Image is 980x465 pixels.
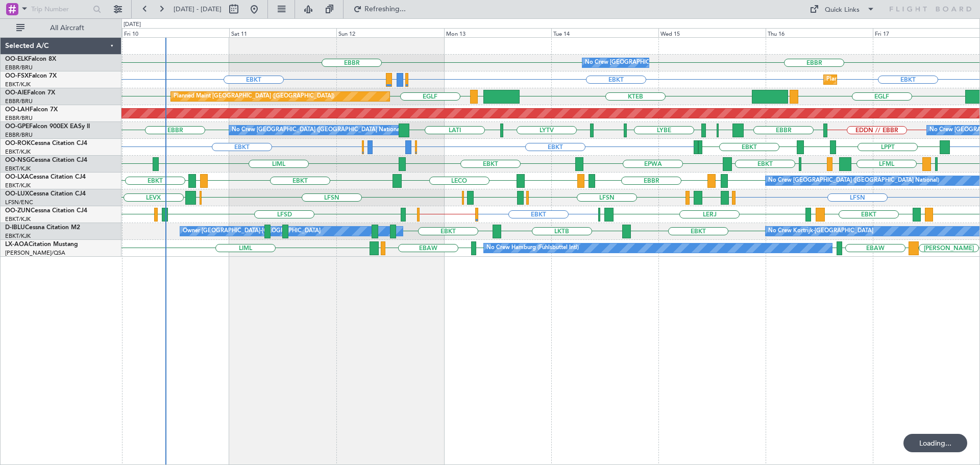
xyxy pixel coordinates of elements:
[5,81,31,88] a: EBKT/KJK
[5,107,30,113] span: OO-LAH
[826,72,945,87] div: Planned Maint Kortrijk-[GEOGRAPHIC_DATA]
[5,249,65,257] a: [PERSON_NAME]/QSA
[768,224,873,239] div: No Crew Kortrijk-[GEOGRAPHIC_DATA]
[5,157,87,163] a: OO-NSGCessna Citation CJ4
[5,215,31,223] a: EBKT/KJK
[124,20,141,29] div: [DATE]
[585,55,756,70] div: No Crew [GEOGRAPHIC_DATA] ([GEOGRAPHIC_DATA] National)
[658,28,766,37] div: Wed 15
[551,28,658,37] div: Tue 14
[5,140,31,146] span: OO-ROK
[122,28,229,37] div: Fri 10
[11,20,111,36] button: All Aircraft
[5,56,28,62] span: OO-ELK
[804,1,880,17] button: Quick Links
[5,56,56,62] a: OO-ELKFalcon 8X
[5,124,29,130] span: OO-GPE
[27,25,108,32] span: All Aircraft
[183,224,321,239] div: Owner [GEOGRAPHIC_DATA]-[GEOGRAPHIC_DATA]
[766,28,873,37] div: Thu 16
[5,131,33,139] a: EBBR/BRU
[5,225,25,231] span: D-IBLU
[174,5,222,14] span: [DATE] - [DATE]
[903,434,967,452] div: Loading...
[5,165,31,173] a: EBKT/KJK
[5,191,29,197] span: OO-LUX
[5,225,80,231] a: D-IBLUCessna Citation M2
[5,140,87,146] a: OO-ROKCessna Citation CJ4
[825,5,860,15] div: Quick Links
[768,173,939,188] div: No Crew [GEOGRAPHIC_DATA] ([GEOGRAPHIC_DATA] National)
[364,6,407,13] span: Refreshing...
[336,28,444,37] div: Sun 12
[5,64,33,71] a: EBBR/BRU
[5,199,33,206] a: LFSN/ENC
[232,123,403,138] div: No Crew [GEOGRAPHIC_DATA] ([GEOGRAPHIC_DATA] National)
[5,90,55,96] a: OO-AIEFalcon 7X
[5,73,57,79] a: OO-FSXFalcon 7X
[5,107,58,113] a: OO-LAHFalcon 7X
[5,90,27,96] span: OO-AIE
[873,28,980,37] div: Fri 17
[5,157,31,163] span: OO-NSG
[5,97,33,105] a: EBBR/BRU
[5,124,90,130] a: OO-GPEFalcon 900EX EASy II
[5,148,31,156] a: EBKT/KJK
[5,73,29,79] span: OO-FSX
[5,241,29,248] span: LX-AOA
[5,114,33,122] a: EBBR/BRU
[5,174,86,180] a: OO-LXACessna Citation CJ4
[229,28,336,37] div: Sat 11
[5,191,86,197] a: OO-LUXCessna Citation CJ4
[5,208,87,214] a: OO-ZUNCessna Citation CJ4
[31,2,90,17] input: Trip Number
[444,28,551,37] div: Mon 13
[174,89,334,104] div: Planned Maint [GEOGRAPHIC_DATA] ([GEOGRAPHIC_DATA])
[5,174,29,180] span: OO-LXA
[349,1,410,17] button: Refreshing...
[5,241,78,248] a: LX-AOACitation Mustang
[486,240,579,256] div: No Crew Hamburg (Fuhlsbuttel Intl)
[5,208,31,214] span: OO-ZUN
[5,182,31,189] a: EBKT/KJK
[5,232,31,240] a: EBKT/KJK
